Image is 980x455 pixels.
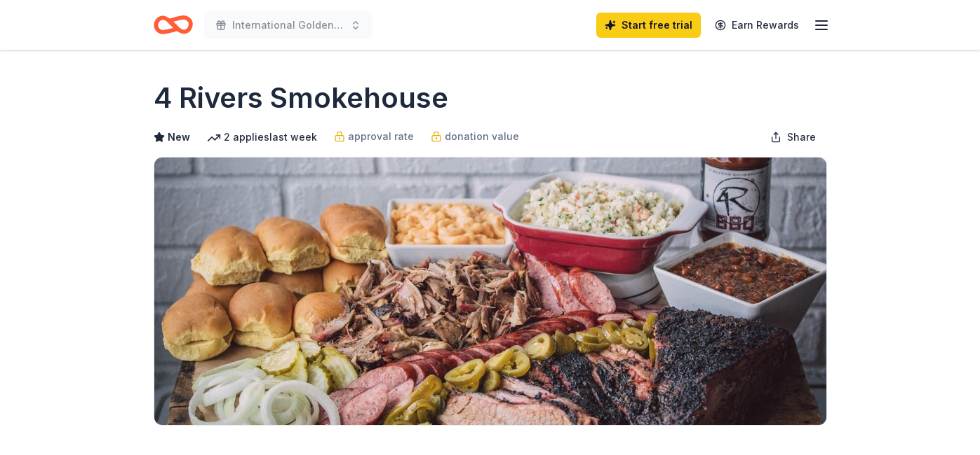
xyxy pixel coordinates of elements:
a: Home [154,8,193,41]
span: Share [787,129,816,146]
a: Earn Rewards [706,13,807,38]
span: International Golden Compass Gala and Auction [232,17,344,34]
a: Start free trial [596,13,701,38]
button: Share [759,123,827,151]
div: 2 applies last week [207,129,317,146]
span: approval rate [348,128,414,145]
h1: 4 Rivers Smokehouse [154,78,448,118]
a: approval rate [334,128,414,145]
span: donation value [445,128,519,145]
a: donation value [431,128,519,145]
img: Image for 4 Rivers Smokehouse [154,157,826,425]
span: New [168,129,190,146]
button: International Golden Compass Gala and Auction [204,11,372,39]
